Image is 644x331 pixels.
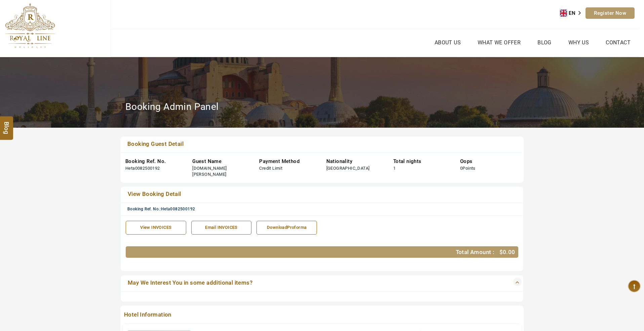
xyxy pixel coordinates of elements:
[125,158,182,165] div: Booking Ref. No.
[393,165,396,172] div: 1
[191,221,252,235] a: Email INVOICES
[259,165,282,172] div: Credit Limit
[460,158,517,165] div: Oops
[2,122,11,127] span: Blog
[161,207,195,211] span: Heta0082500192
[127,206,522,212] div: Booking Ref. No.:
[126,221,186,235] a: View INVOICES
[326,158,383,165] div: Nationality
[499,249,503,255] span: $
[125,140,479,149] a: Booking Guest Detail
[122,311,482,320] span: Hotel Information
[536,38,553,47] a: Blog
[259,158,316,165] div: Payment Method
[560,8,586,18] div: Language
[586,7,635,19] a: Register Now
[192,165,249,178] div: [DOMAIN_NAME] [PERSON_NAME]
[462,166,475,171] span: Points
[128,191,181,197] span: View Booking Detail
[476,38,522,47] a: What we Offer
[326,165,370,172] div: [GEOGRAPHIC_DATA]
[456,249,495,255] span: Total Amount :
[5,3,55,48] img: The Royal Line Holidays
[560,8,586,18] a: EN
[560,8,586,18] aside: Language selected: English
[125,165,160,172] div: Heta0082500192
[192,158,249,165] div: Guest Name
[125,101,219,113] h2: Booking Admin Panel
[503,249,515,255] span: 0.00
[126,279,479,288] a: May We Interest You in some additional items?
[393,158,450,165] div: Total nights
[129,224,183,231] div: View INVOICES
[433,38,462,47] a: About Us
[256,221,317,235] a: DownloadProforma
[567,38,591,47] a: Why Us
[604,38,632,47] a: Contact
[460,166,462,171] span: 0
